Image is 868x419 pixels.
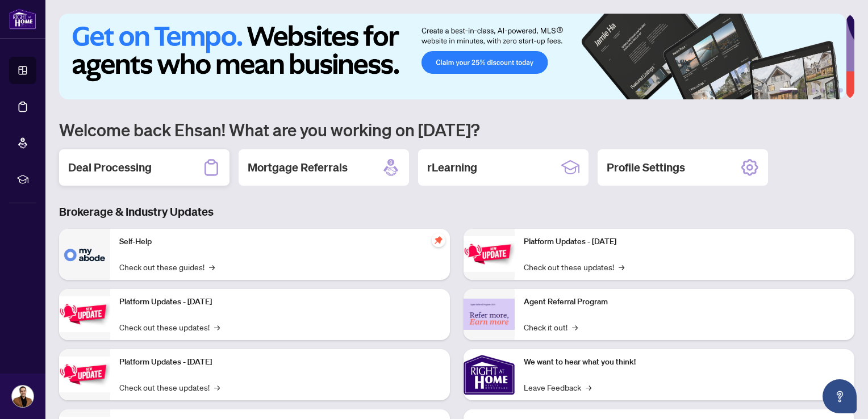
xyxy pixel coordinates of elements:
[524,236,845,248] p: Platform Updates - [DATE]
[464,349,515,400] img: We want to hear what you think!
[209,261,215,273] span: →
[464,236,515,272] img: Platform Updates - June 23, 2025
[524,381,591,393] a: Leave Feedback→
[59,119,854,140] h1: Welcome back Ehsan! What are you working on [DATE]?
[820,88,825,93] button: 4
[464,299,515,330] img: Agent Referral Program
[214,321,220,333] span: →
[119,261,215,273] a: Check out these guides!→
[823,379,857,413] button: Open asap
[119,356,441,368] p: Platform Updates - [DATE]
[607,160,685,175] h2: Profile Settings
[802,88,807,93] button: 2
[586,381,591,393] span: →
[59,357,110,392] img: Platform Updates - July 21, 2025
[524,356,845,368] p: We want to hear what you think!
[119,381,220,393] a: Check out these updates!→
[12,386,34,407] img: Profile Icon
[432,233,445,247] span: pushpin
[214,381,220,393] span: →
[59,229,110,280] img: Self-Help
[779,88,798,93] button: 1
[619,261,624,273] span: →
[119,321,220,333] a: Check out these updates!→
[838,88,843,93] button: 6
[59,296,110,332] img: Platform Updates - September 16, 2025
[829,88,834,93] button: 5
[524,296,845,308] p: Agent Referral Program
[59,14,846,99] img: Slide 0
[524,261,624,273] a: Check out these updates!→
[572,321,578,333] span: →
[119,236,441,248] p: Self-Help
[427,160,477,175] h2: rLearning
[68,160,152,175] h2: Deal Processing
[59,204,854,220] h3: Brokerage & Industry Updates
[811,88,816,93] button: 3
[119,296,441,308] p: Platform Updates - [DATE]
[524,321,578,333] a: Check it out!→
[9,9,36,30] img: logo
[248,160,348,175] h2: Mortgage Referrals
